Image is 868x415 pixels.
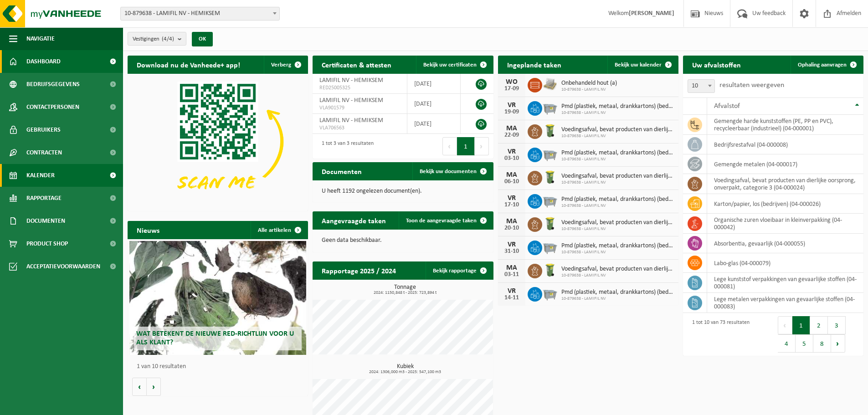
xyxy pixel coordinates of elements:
div: 1 tot 10 van 73 resultaten [688,315,750,354]
span: 10-879638 - LAMIFIL NV [561,273,674,278]
div: MA [503,218,521,225]
span: 10-879638 - LAMIFIL NV [561,296,674,302]
a: Bekijk uw certificaten [416,56,493,74]
img: WB-0140-HPE-GN-50 [542,216,558,231]
div: MA [503,125,521,132]
h3: Kubiek [317,364,493,374]
button: 4 [778,334,796,353]
span: Voedingsafval, bevat producten van dierlijke oorsprong, onverpakt, categorie 3 [561,173,674,180]
div: 03-11 [503,272,521,278]
td: lege kunststof verpakkingen van gevaarlijke stoffen (04-000081) [707,273,863,293]
span: 2024: 1150,848 t - 2025: 723,894 t [317,291,493,295]
span: 10-879638 - LAMIFIL NV [561,226,674,232]
span: Pmd (plastiek, metaal, drankkartons) (bedrijven) [561,289,674,296]
button: 2 [810,316,828,334]
a: Toon de aangevraagde taken [399,211,493,230]
span: 10-879638 - LAMIFIL NV [561,133,674,139]
span: Pmd (plastiek, metaal, drankkartons) (bedrijven) [561,242,674,250]
span: Verberg [271,62,291,68]
h2: Ingeplande taken [498,56,570,73]
a: Alle artikelen [251,221,307,239]
button: Vorige [132,378,147,396]
span: Acceptatievoorwaarden [26,255,100,278]
span: 2024: 1306,000 m3 - 2025: 547,100 m3 [317,370,493,374]
button: 5 [796,334,813,353]
div: VR [503,241,521,248]
span: 10 [688,80,714,92]
h2: Documenten [313,162,371,180]
span: Toon de aangevraagde taken [406,218,477,224]
span: 10-879638 - LAMIFIL NV - HEMIKSEM [121,7,279,20]
span: Kalender [26,164,55,187]
span: Ophaling aanvragen [798,62,847,68]
span: RED25005325 [319,84,400,92]
td: [DATE] [407,114,461,134]
div: 20-10 [503,225,521,231]
span: 10 [688,79,715,93]
span: 10-879638 - LAMIFIL NV [561,110,674,116]
div: 31-10 [503,248,521,255]
span: Vestigingen [133,32,174,46]
div: VR [503,148,521,155]
span: Bedrijfsgegevens [26,73,80,96]
img: WB-2500-GAL-GY-01 [542,193,558,208]
img: WB-2500-GAL-GY-01 [542,146,558,162]
span: Voedingsafval, bevat producten van dierlijke oorsprong, onverpakt, categorie 3 [561,219,674,226]
a: Wat betekent de nieuwe RED-richtlijn voor u als klant? [129,241,306,355]
span: VLA901579 [319,104,400,112]
a: Bekijk uw documenten [412,162,493,180]
p: U heeft 1192 ongelezen document(en). [322,188,484,195]
td: bedrijfsrestafval (04-000008) [707,135,863,154]
button: 3 [828,316,846,334]
button: Next [475,137,489,155]
div: WO [503,78,521,86]
td: [DATE] [407,74,461,94]
h2: Nieuws [128,221,169,239]
span: LAMIFIL NV - HEMIKSEM [319,117,383,124]
td: [DATE] [407,94,461,114]
div: MA [503,264,521,272]
img: Download de VHEPlus App [128,74,308,209]
span: Contactpersonen [26,96,79,118]
span: 10-879638 - LAMIFIL NV [561,180,674,185]
span: Navigatie [26,27,55,50]
button: Volgende [147,378,161,396]
div: 06-10 [503,179,521,185]
a: Bekijk rapportage [426,261,493,280]
div: 17-09 [503,86,521,92]
td: absorbentia, gevaarlijk (04-000055) [707,234,863,253]
div: VR [503,102,521,109]
div: MA [503,171,521,179]
div: 14-11 [503,295,521,301]
span: Rapportage [26,187,62,210]
span: LAMIFIL NV - HEMIKSEM [319,97,383,104]
div: 22-09 [503,132,521,138]
div: 19-09 [503,109,521,115]
span: Dashboard [26,50,61,73]
span: Contracten [26,141,62,164]
div: 1 tot 3 van 3 resultaten [317,136,374,156]
button: Previous [778,316,792,334]
span: Pmd (plastiek, metaal, drankkartons) (bedrijven) [561,149,674,157]
button: 1 [792,316,810,334]
label: resultaten weergeven [719,82,784,89]
div: 03-10 [503,155,521,162]
td: gemengde harde kunststoffen (PE, PP en PVC), recycleerbaar (industrieel) (04-000001) [707,115,863,135]
button: Vestigingen(4/4) [128,32,186,46]
img: WB-2500-GAL-GY-01 [542,239,558,255]
span: 10-879638 - LAMIFIL NV - HEMIKSEM [120,7,280,20]
span: Bekijk uw certificaten [423,62,477,68]
h2: Certificaten & attesten [313,56,401,73]
span: Voedingsafval, bevat producten van dierlijke oorsprong, onverpakt, categorie 3 [561,266,674,273]
div: VR [503,195,521,202]
span: VLA706563 [319,124,400,132]
span: Gebruikers [26,118,61,141]
span: Product Shop [26,232,68,255]
img: WB-0140-HPE-GN-50 [542,123,558,138]
td: karton/papier, los (bedrijven) (04-000026) [707,194,863,214]
p: 1 van 10 resultaten [137,364,303,370]
strong: [PERSON_NAME] [629,10,674,17]
span: 10-879638 - LAMIFIL NV [561,203,674,209]
td: voedingsafval, bevat producten van dierlijke oorsprong, onverpakt, categorie 3 (04-000024) [707,174,863,194]
img: WB-0140-HPE-GN-50 [542,169,558,185]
